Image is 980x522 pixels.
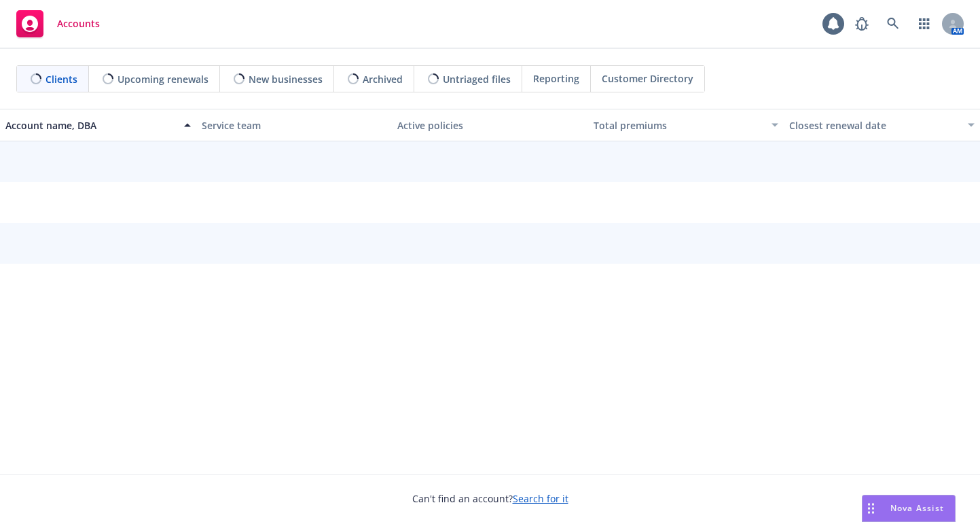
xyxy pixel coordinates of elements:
[397,118,583,133] div: Active policies
[863,495,879,521] div: Drag to move
[789,118,960,133] div: Closest renewal date
[533,71,579,86] span: Reporting
[57,18,100,29] span: Accounts
[594,118,764,133] div: Total premiums
[412,491,568,506] span: Can't find an account?
[249,72,323,86] span: New businesses
[46,72,77,86] span: Clients
[890,502,944,514] span: Nova Assist
[513,492,568,505] a: Search for it
[588,109,784,141] button: Total premiums
[117,72,208,86] span: Upcoming renewals
[196,109,393,141] button: Service team
[11,5,105,43] a: Accounts
[911,10,938,37] a: Switch app
[862,495,956,522] button: Nova Assist
[363,72,403,86] span: Archived
[848,10,875,37] a: Report a Bug
[602,71,693,86] span: Customer Directory
[392,109,588,141] button: Active policies
[879,10,907,37] a: Search
[5,118,176,133] div: Account name, DBA
[784,109,980,141] button: Closest renewal date
[443,72,511,86] span: Untriaged files
[202,118,387,133] div: Service team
